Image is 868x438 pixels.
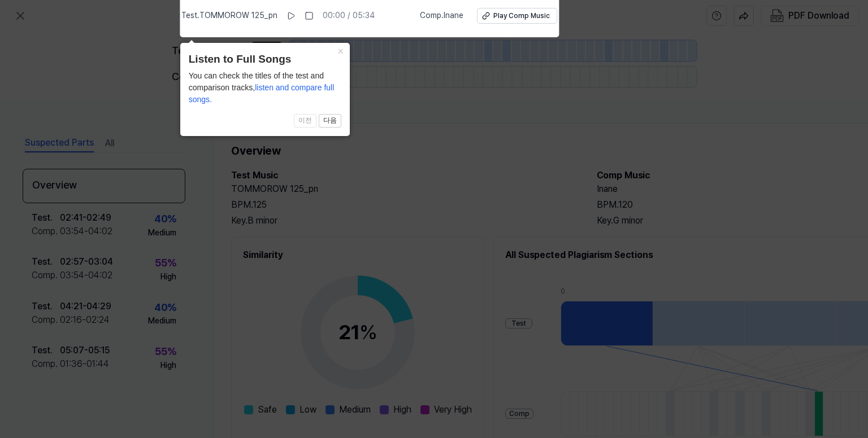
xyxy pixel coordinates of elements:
span: Test . TOMMOROW 125_pn [181,10,277,21]
button: Close [332,43,350,59]
span: listen and compare full songs. [189,83,335,104]
button: 다음 [319,114,341,128]
div: 00:00 / 05:34 [323,10,375,21]
div: You can check the titles of the test and comparison tracks, [189,70,341,106]
span: Comp . Inane [420,10,463,21]
button: Play Comp Music [477,8,557,24]
div: Play Comp Music [493,11,550,21]
header: Listen to Full Songs [189,51,341,68]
